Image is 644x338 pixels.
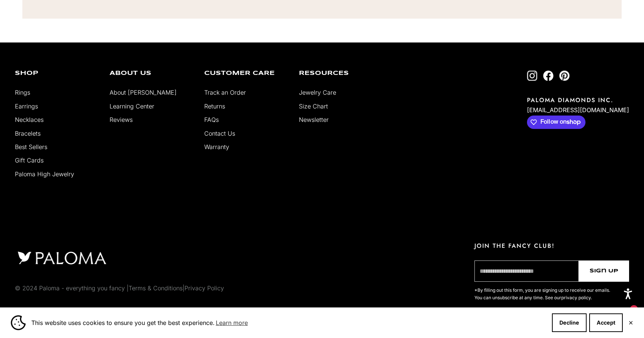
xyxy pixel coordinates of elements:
button: Close [628,320,633,325]
a: FAQs [204,116,219,123]
a: Newsletter [299,116,329,123]
a: Privacy Policy [184,284,224,292]
img: footer logo [15,250,109,266]
a: Size Chart [299,102,328,110]
p: JOIN THE FANCY CLUB! [474,241,629,250]
a: Returns [204,102,225,110]
a: Best Sellers [15,143,47,151]
a: Track an Order [204,89,246,96]
p: PALOMA DIAMONDS INC. [527,96,629,104]
a: Gift Cards [15,157,44,164]
img: Cookie banner [11,315,26,330]
p: Shop [15,70,98,76]
a: Follow on Facebook [543,70,553,81]
a: Paloma High Jewelry [15,170,74,178]
p: Resources [299,70,382,76]
button: Sign Up [579,260,629,282]
a: Follow on Pinterest [559,70,569,81]
a: privacy policy. [561,295,592,300]
button: Accept [589,313,623,332]
p: © 2024 Paloma - everything you fancy | | [15,283,224,293]
a: Necklaces [15,116,44,123]
p: [EMAIL_ADDRESS][DOMAIN_NAME] [527,104,629,116]
p: *By filling out this form, you are signing up to receive our emails. You can unsubscribe at any t... [474,287,612,301]
a: Contact Us [204,130,235,137]
a: Bracelets [15,130,41,137]
a: Follow on Instagram [527,70,537,81]
a: Jewelry Care [299,89,336,96]
a: About [PERSON_NAME] [110,89,177,96]
span: Sign Up [590,267,618,275]
p: About Us [110,70,193,76]
a: Learn more [215,317,249,328]
a: Terms & Conditions [129,284,183,292]
span: This website uses cookies to ensure you get the best experience. [31,317,546,328]
p: Customer Care [204,70,288,76]
a: Warranty [204,143,229,151]
a: Rings [15,89,30,96]
a: Reviews [110,116,133,123]
a: Learning Center [110,102,154,110]
a: Earrings [15,102,38,110]
button: Decline [552,313,587,332]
